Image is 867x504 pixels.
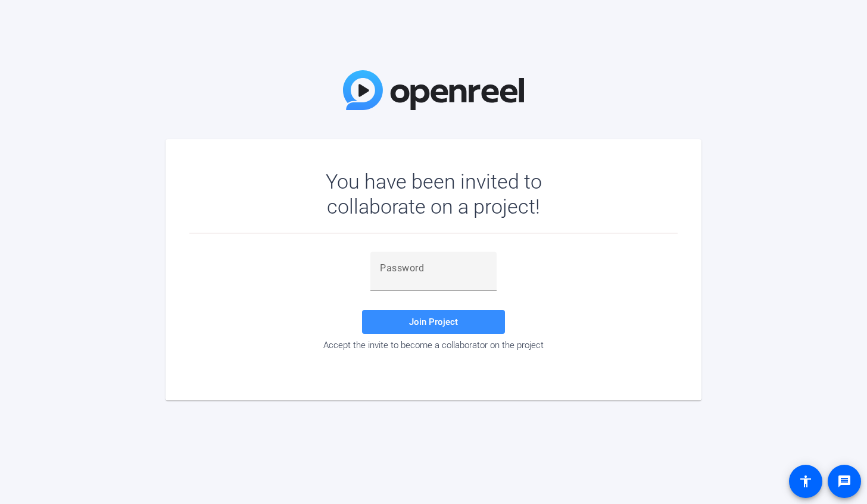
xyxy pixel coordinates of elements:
[362,310,505,334] button: Join Project
[380,261,487,276] input: Password
[189,340,678,350] div: Accept the invite to become a collaborator on the project
[837,474,852,489] mat-icon: message
[799,474,813,489] mat-icon: accessibility
[343,70,524,110] img: OpenReel Logo
[409,317,458,327] span: Join Project
[291,169,576,219] div: You have been invited to collaborate on a project!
